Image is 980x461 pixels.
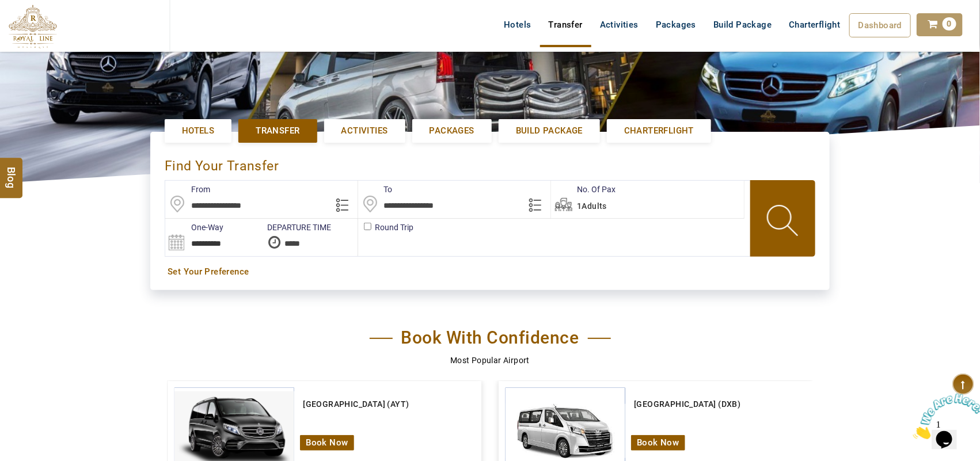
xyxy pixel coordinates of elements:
[705,13,780,36] a: Build Package
[370,327,611,348] h2: Book With Confidence
[165,119,231,143] a: Hotels
[499,119,600,143] a: Build Package
[168,266,812,278] a: Set Your Preference
[430,125,474,137] span: Packages
[631,388,743,421] a: [GEOGRAPHIC_DATA] (DXB)
[412,119,492,143] a: Packages
[591,13,647,36] a: Activities
[540,13,591,36] a: Transfer
[165,146,282,180] div: Find Your Transfer
[238,119,317,143] a: Transfer
[943,17,956,31] span: 0
[577,201,607,211] span: 1Adults
[5,5,9,14] span: 1
[516,125,583,137] span: Build Package
[647,13,705,36] a: Packages
[909,389,980,444] iframe: chat widget
[859,20,902,31] span: Dashboard
[165,222,223,233] label: One-Way
[607,119,711,143] a: Charterflight
[917,13,963,36] a: 0
[324,119,405,143] a: Activities
[4,167,19,177] span: Blog
[358,184,393,195] label: To
[168,354,812,367] p: Most Popular Airport
[780,13,849,36] a: Charterflight
[300,388,412,421] a: [GEOGRAPHIC_DATA] (AYT)
[551,184,616,195] label: No. Of Pax
[9,5,57,48] img: The Royal Line Holidays
[495,13,540,36] a: Hotels
[165,184,210,195] label: From
[341,125,388,137] span: Activities
[261,222,331,233] label: DEPARTURE TIME
[624,125,694,137] span: Charterflight
[256,125,299,137] span: Transfer
[358,222,375,233] label: Round Trip
[5,5,76,50] img: Chat attention grabber
[789,20,840,30] span: Charterflight
[182,125,214,137] span: Hotels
